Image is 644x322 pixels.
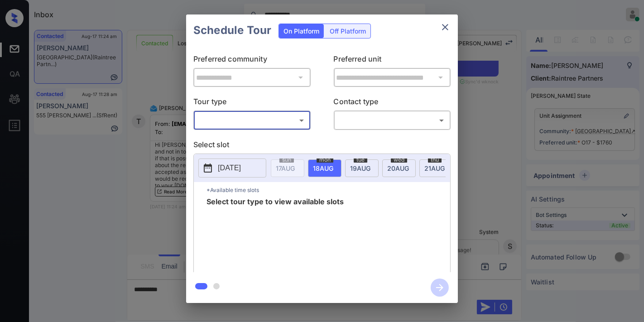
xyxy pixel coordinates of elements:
[218,163,241,173] p: [DATE]
[334,53,451,68] p: Preferred unit
[350,164,370,172] span: 19 AUG
[325,24,370,38] div: Off Platform
[387,164,409,172] span: 20 AUG
[317,157,333,163] span: mon
[345,159,379,177] div: date-select
[334,96,451,111] p: Contact type
[186,14,279,46] h2: Schedule Tour
[207,198,344,270] span: Select tour type to view available slots
[354,157,367,163] span: tue
[193,96,311,111] p: Tour type
[313,164,333,172] span: 18 AUG
[424,164,445,172] span: 21 AUG
[419,159,453,177] div: date-select
[382,159,416,177] div: date-select
[308,159,341,177] div: date-select
[428,157,442,163] span: thu
[193,53,311,68] p: Preferred community
[436,18,454,36] button: close
[193,139,451,154] p: Select slot
[207,182,450,198] p: *Available time slots
[279,24,324,38] div: On Platform
[198,159,266,178] button: [DATE]
[391,157,407,163] span: wed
